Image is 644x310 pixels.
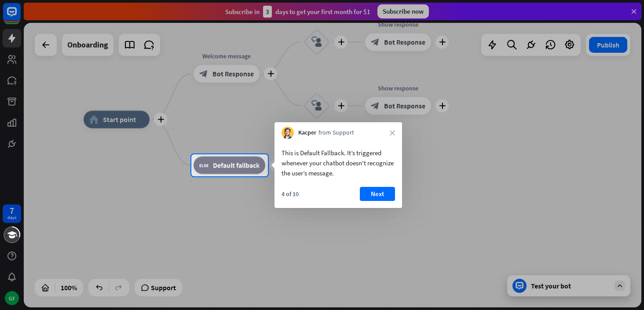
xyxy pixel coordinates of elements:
span: from Support [318,128,354,137]
button: Next [360,187,395,201]
div: 4 of 10 [282,190,299,198]
span: Default fallback [213,161,260,170]
div: This is Default Fallback. It’s triggered whenever your chatbot doesn't recognize the user’s message. [282,148,395,178]
i: block_fallback [199,161,209,170]
button: Open LiveChat chat widget [7,4,33,30]
span: Kacper [298,128,316,137]
i: close [390,130,395,135]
